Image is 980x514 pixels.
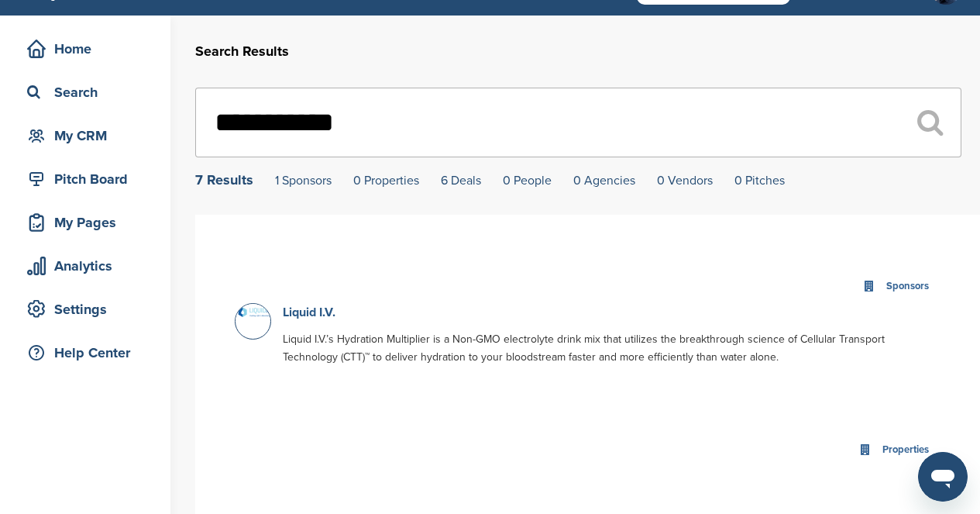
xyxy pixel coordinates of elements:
[23,339,155,367] div: Help Center
[15,31,155,67] a: Home
[23,252,155,280] div: Analytics
[283,330,903,366] p: Liquid I.V.’s Hydration Multiplier is a Non-GMO electrolyte drink mix that utilizes the breakthro...
[283,305,335,320] a: Liquid I.V.
[23,35,155,63] div: Home
[195,173,253,187] div: 7 Results
[15,74,155,110] a: Search
[657,173,713,188] a: 0 Vendors
[879,441,933,459] div: Properties
[23,295,155,323] div: Settings
[23,122,155,150] div: My CRM
[503,173,552,188] a: 0 People
[15,205,155,240] a: My Pages
[23,78,155,106] div: Search
[275,173,332,188] a: 1 Sponsors
[23,209,155,236] div: My Pages
[441,173,481,188] a: 6 Deals
[23,165,155,193] div: Pitch Board
[353,173,419,188] a: 0 Properties
[15,335,155,371] a: Help Center
[236,304,274,319] img: Screen shot 2018 08 29 at 10.24.46 am
[573,173,635,188] a: 0 Agencies
[15,291,155,327] a: Settings
[15,248,155,284] a: Analytics
[15,161,155,197] a: Pitch Board
[918,452,968,502] iframe: Button to launch messaging window
[195,41,961,62] h2: Search Results
[882,278,933,295] div: Sponsors
[734,173,785,188] a: 0 Pitches
[15,118,155,154] a: My CRM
